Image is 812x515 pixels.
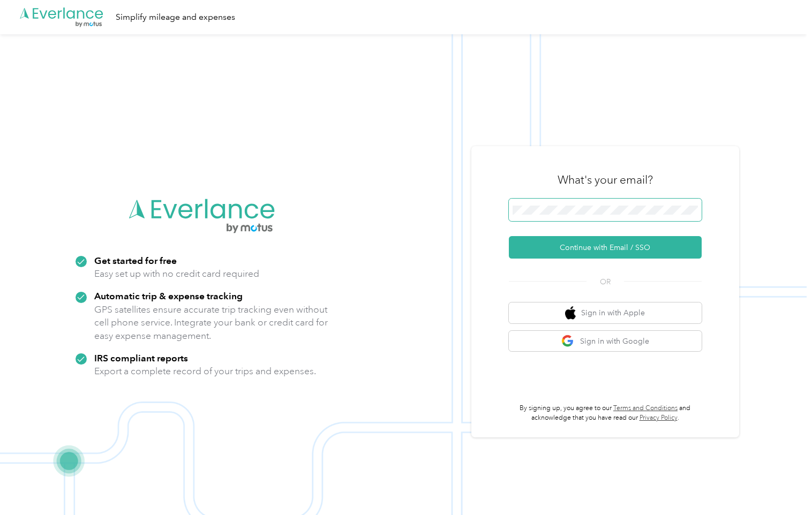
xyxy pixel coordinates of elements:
p: By signing up, you agree to our and acknowledge that you have read our . [509,404,702,422]
img: google logo [561,335,575,348]
a: Terms and Conditions [613,404,678,412]
button: google logoSign in with Google [509,331,702,352]
p: Export a complete record of your trips and expenses. [94,365,316,378]
button: apple logoSign in with Apple [509,302,702,323]
strong: IRS compliant reports [94,352,188,363]
a: Privacy Policy [640,414,678,422]
strong: Automatic trip & expense tracking [94,290,243,301]
div: Simplify mileage and expenses [116,11,235,24]
p: Easy set up with no credit card required [94,267,259,281]
span: OR [587,276,624,287]
button: Continue with Email / SSO [509,236,702,259]
strong: Get started for free [94,255,177,266]
img: apple logo [565,306,576,320]
h3: What's your email? [558,172,653,187]
p: GPS satellites ensure accurate trip tracking even without cell phone service. Integrate your bank... [94,303,328,343]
